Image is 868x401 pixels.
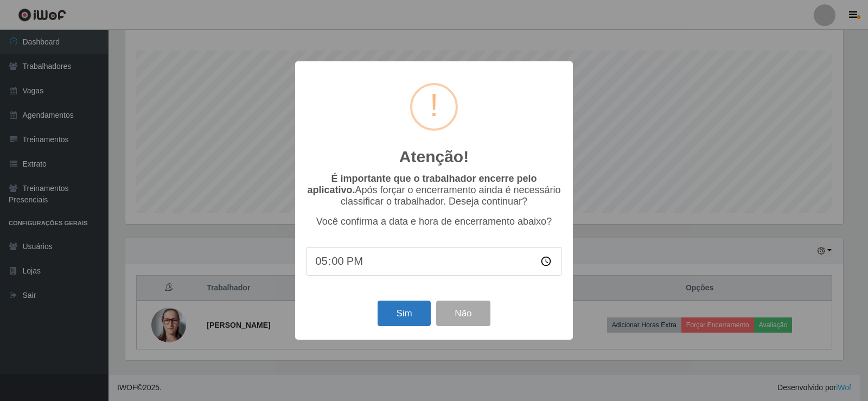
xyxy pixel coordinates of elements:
[378,301,430,326] button: Sim
[399,147,469,167] h2: Atenção!
[306,216,562,227] p: Você confirma a data e hora de encerramento abaixo?
[307,173,537,195] b: É importante que o trabalhador encerre pelo aplicativo.
[436,301,490,326] button: Não
[306,173,562,207] p: Após forçar o encerramento ainda é necessário classificar o trabalhador. Deseja continuar?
